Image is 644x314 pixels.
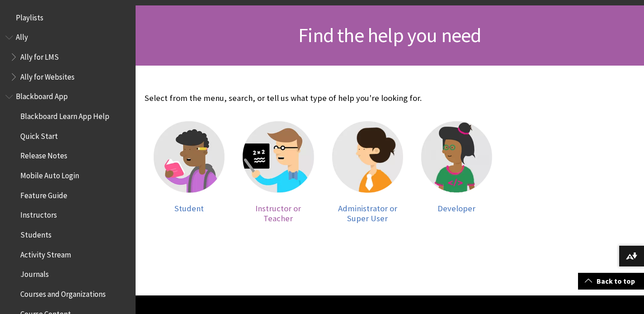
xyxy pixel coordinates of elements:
span: Ally for LMS [20,49,59,62]
span: Developer [437,203,475,214]
img: Student [154,121,225,192]
span: Feature Guide [20,188,67,200]
a: Back to top [578,273,644,290]
span: Student [174,203,204,214]
p: Select from the menu, search, or tell us what type of help you're looking for. [145,92,501,104]
span: Activity Stream [20,247,71,259]
span: Courses and Organizations [20,286,106,299]
span: Students [20,227,52,239]
span: Instructors [20,208,57,220]
img: Administrator [332,121,403,192]
span: Ally [16,30,28,42]
nav: Book outline for Playlists [5,10,130,25]
span: Release Notes [20,148,67,161]
span: Instructor or Teacher [255,203,301,224]
span: Blackboard Learn App Help [20,109,109,121]
span: Quick Start [20,128,58,141]
span: Ally for Websites [20,69,75,81]
span: Blackboard App [16,89,68,101]
span: Find the help you need [298,23,481,48]
a: Administrator Administrator or Super User [332,121,403,223]
span: Administrator or Super User [338,203,397,224]
span: Mobile Auto Login [20,168,79,180]
nav: Book outline for Anthology Ally Help [5,30,130,85]
span: Journals [20,267,49,279]
a: Developer [421,121,492,223]
span: Playlists [16,10,43,22]
img: Instructor [243,121,314,192]
a: Instructor Instructor or Teacher [243,121,314,223]
a: Student Student [154,121,225,223]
